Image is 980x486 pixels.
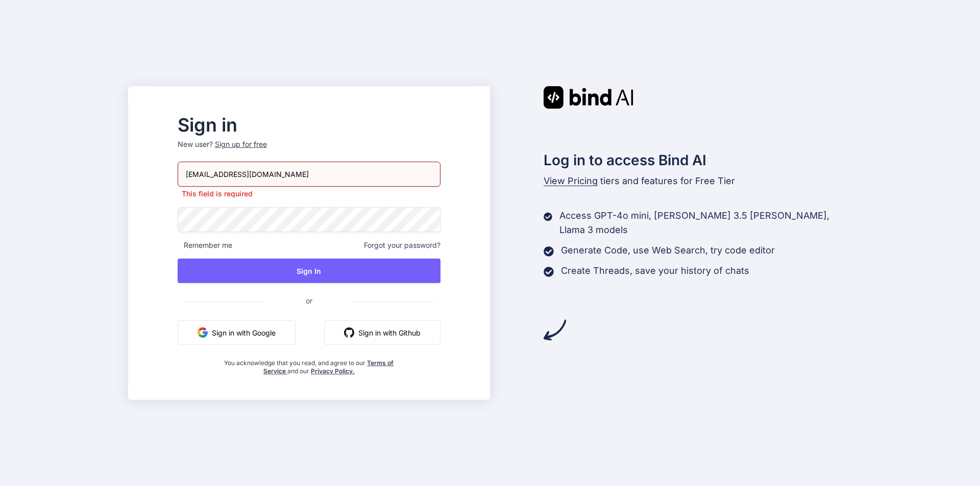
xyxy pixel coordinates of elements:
p: New user? [178,139,440,162]
img: Bind AI logo [544,86,633,109]
div: Sign up for free [215,139,267,149]
h2: Log in to access Bind AI [544,149,852,171]
p: Create Threads, save your history of chats [561,264,749,278]
input: Login or Email [178,162,440,187]
p: Generate Code, use Web Search, try code editor [561,243,775,258]
a: Privacy Policy. [311,367,355,375]
p: tiers and features for Free Tier [544,174,852,188]
span: Remember me [178,240,232,250]
div: You acknowledge that you read, and agree to our and our [222,353,397,375]
img: google [198,327,208,338]
span: Forgot your password? [364,240,440,250]
button: Sign in with Google [178,320,296,345]
span: or [265,288,353,313]
button: Sign In [178,259,440,283]
button: Sign in with Github [324,320,440,345]
p: This field is required [178,189,440,199]
p: Access GPT-4o mini, [PERSON_NAME] 3.5 [PERSON_NAME], Llama 3 models [559,209,852,237]
a: Terms of Service [263,359,394,375]
img: arrow [544,319,566,341]
h2: Sign in [178,117,440,133]
span: View Pricing [544,175,598,186]
img: github [344,327,354,338]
